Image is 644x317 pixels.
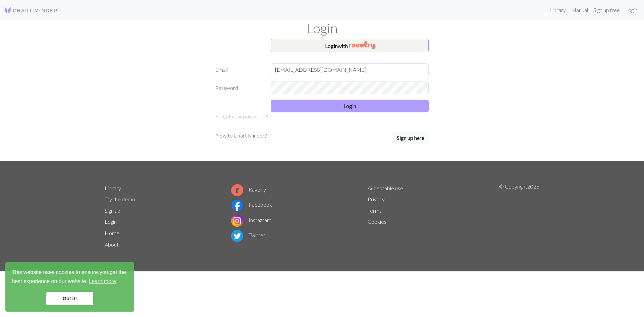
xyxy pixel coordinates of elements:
[105,185,121,191] a: Library
[349,41,375,49] img: Ravelry
[392,131,429,145] a: Sign up here
[231,232,265,238] a: Twitter
[215,113,268,119] a: Forgot your password?
[211,63,267,76] label: Email
[368,218,386,225] a: Cookies
[12,268,128,286] span: This website uses cookies to ensure you get the best experience on our website.
[4,6,58,14] img: Logo
[368,185,403,191] a: Acceptable use
[271,39,429,52] button: Loginwith
[231,199,243,211] img: Facebook logo
[46,292,93,305] a: dismiss cookie message
[105,207,120,214] a: Sign up
[105,241,119,248] a: About
[231,215,243,227] img: Instagram logo
[105,230,119,236] a: Home
[215,131,267,140] p: New to Chart Minder?
[569,3,591,17] a: Manual
[105,218,117,225] a: Login
[547,3,569,17] a: Library
[231,217,271,223] a: Instagram
[591,3,623,17] a: Sign up free
[368,196,385,202] a: Privacy
[105,196,135,202] a: Try the demo
[368,207,382,214] a: Terms
[623,3,640,17] a: Login
[499,182,539,250] p: © Copyright 2025
[392,131,429,144] button: Sign up here
[88,276,117,286] a: learn more about cookies
[271,100,429,112] button: Login
[231,184,243,196] img: Ravelry logo
[211,82,267,94] label: Password
[231,230,243,242] img: Twitter logo
[101,20,543,36] h1: Login
[231,186,266,193] a: Ravelry
[231,201,272,208] a: Facebook
[5,262,134,312] div: cookieconsent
